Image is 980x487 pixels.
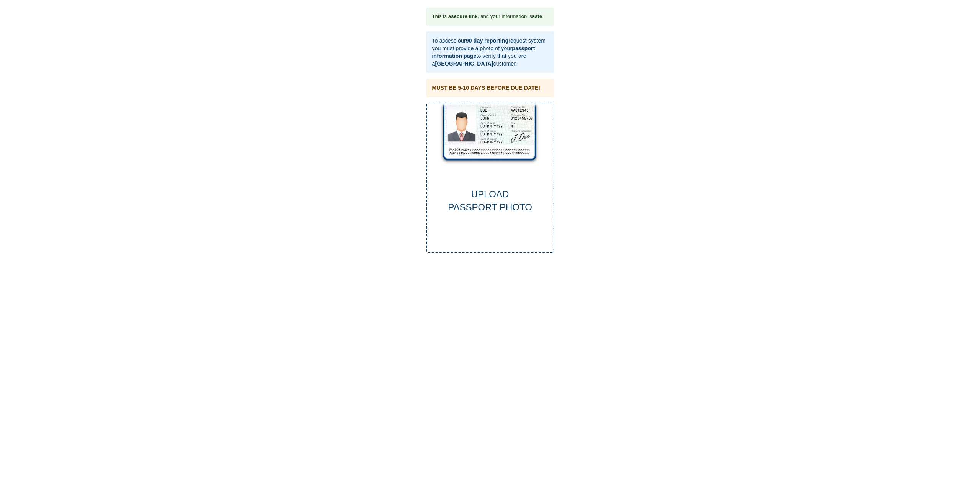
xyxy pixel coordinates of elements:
[432,45,535,59] b: passport information page
[466,38,508,44] b: 90 day reporting
[432,84,541,92] div: MUST BE 5-10 DAYS BEFORE DUE DATE!
[427,188,554,214] div: UPLOAD PASSPORT PHOTO
[451,13,477,19] b: secure link
[432,34,548,71] div: To access our request system you must provide a photo of your to verify that you are a customer.
[532,13,542,19] b: safe
[432,10,544,23] div: This is a , and your information is .
[435,61,493,67] b: [GEOGRAPHIC_DATA]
